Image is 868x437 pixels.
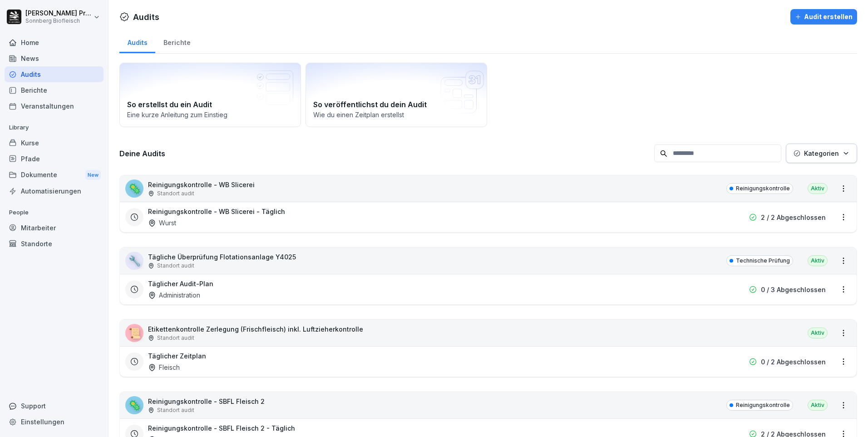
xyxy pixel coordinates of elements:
h2: So erstellst du ein Audit [127,99,293,110]
button: Kategorien [786,144,857,163]
div: 🦠 [125,179,143,198]
div: 🔧 [125,252,143,270]
p: 0 / 3 Abgeschlossen [761,285,826,294]
p: 2 / 2 Abgeschlossen [761,213,826,222]
p: Technische Prüfung [736,257,790,265]
h3: Reinigungskontrolle - WB Slicerei - Täglich [148,207,285,216]
div: Aktiv [808,400,828,411]
a: Einstellungen [5,414,104,430]
p: Reinigungskontrolle - WB Slicerei [148,180,255,189]
h3: Täglicher Zeitplan [148,351,206,361]
p: Standort audit [157,406,194,414]
a: Home [5,35,104,50]
p: Standort audit [157,189,194,198]
h1: Audits [133,11,159,23]
h3: Reinigungskontrolle - SBFL Fleisch 2 - Täglich [148,423,295,433]
p: Sonnberg Biofleisch [25,18,92,24]
p: Reinigungskontrolle - SBFL Fleisch 2 [148,397,265,406]
div: Audit erstellen [795,12,853,22]
p: Eine kurze Anleitung zum Einstieg [127,110,293,119]
a: Audits [119,30,155,53]
a: News [5,50,104,66]
div: Aktiv [808,328,828,338]
h2: So veröffentlichst du dein Audit [313,99,479,110]
div: 🦠 [125,396,143,414]
a: DokumenteNew [5,167,104,184]
a: Standorte [5,236,104,252]
div: 📜 [125,324,143,342]
a: So veröffentlichst du dein AuditWie du einen Zeitplan erstellst [306,63,487,127]
a: Pfade [5,151,104,167]
div: Dokumente [5,167,104,184]
a: Berichte [155,30,198,53]
p: Reinigungskontrolle [736,184,790,193]
div: Wurst [148,218,176,228]
h3: Deine Audits [119,149,650,159]
p: Tägliche Überprüfung Flotationsanlage Y4025 [148,252,296,262]
div: Fleisch [148,363,180,372]
div: Administration [148,290,200,300]
p: 0 / 2 Abgeschlossen [761,357,826,367]
a: So erstellst du ein AuditEine kurze Anleitung zum Einstieg [119,63,301,127]
p: Reinigungskontrolle [736,401,790,409]
p: Standort audit [157,262,194,270]
div: Aktiv [808,255,828,266]
a: Mitarbeiter [5,220,104,236]
a: Audits [5,66,104,82]
div: New [85,170,101,180]
div: Aktiv [808,183,828,194]
p: Standort audit [157,334,194,342]
p: Library [5,120,104,135]
p: Etikettenkontrolle Zerlegung (Frischfleisch) inkl. Luftzieherkontrolle [148,324,363,334]
a: Automatisierungen [5,183,104,199]
a: Veranstaltungen [5,98,104,114]
a: Kurse [5,135,104,151]
p: [PERSON_NAME] Preßlauer [25,10,92,17]
button: Audit erstellen [790,9,857,25]
p: Wie du einen Zeitplan erstellst [313,110,479,119]
div: Support [5,398,104,414]
a: Berichte [5,82,104,98]
h3: Täglicher Audit-Plan [148,279,213,288]
p: Kategorien [804,149,839,158]
p: People [5,205,104,220]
